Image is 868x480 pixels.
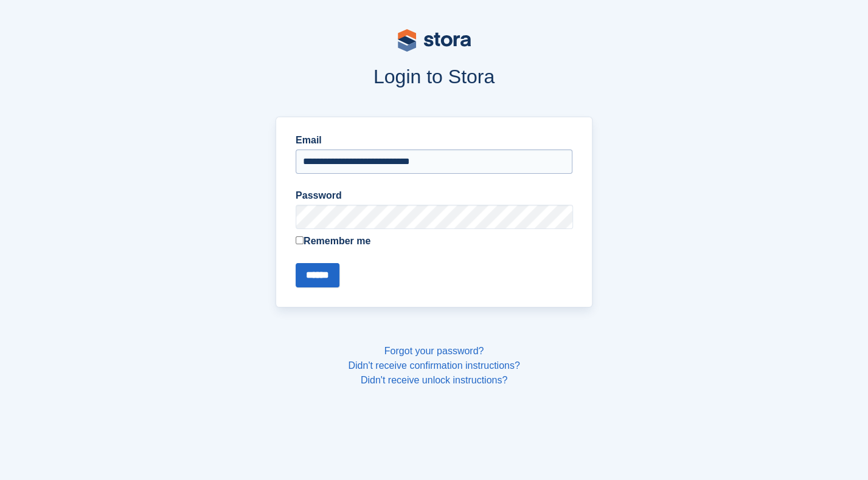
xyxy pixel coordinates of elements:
label: Email [296,133,572,148]
a: Didn't receive confirmation instructions? [348,360,519,371]
a: Forgot your password? [384,346,484,356]
h1: Login to Stora [44,66,825,87]
a: Didn't receive unlock instructions? [361,375,507,385]
label: Remember me [296,234,572,249]
input: Remember me [296,236,304,244]
label: Password [296,188,572,203]
img: stora-logo-53a41332b3708ae10de48c4981b4e9114cc0af31d8433b30ea865607fb682f29.svg [398,29,471,52]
